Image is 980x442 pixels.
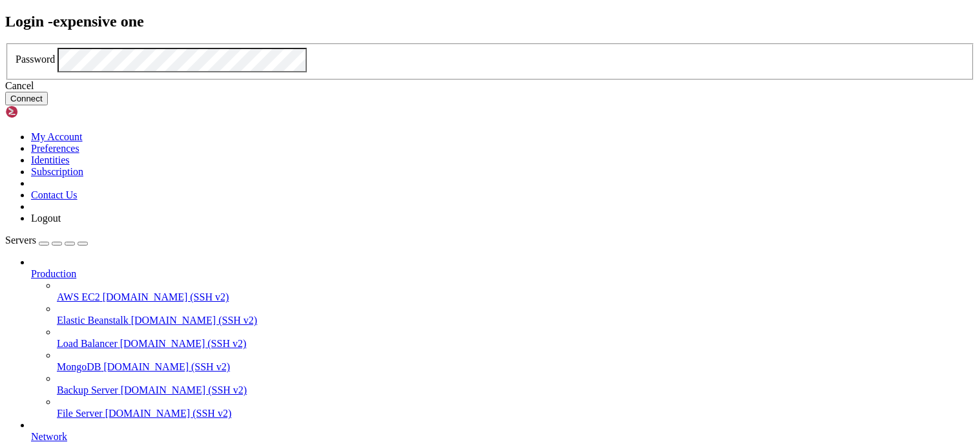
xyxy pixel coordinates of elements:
[57,338,975,350] a: Load Balancer [DOMAIN_NAME] (SSH v2)
[103,291,229,302] span: [DOMAIN_NAME] (SSH v2)
[31,131,83,142] a: My Account
[5,92,48,105] button: Connect
[103,361,230,372] span: [DOMAIN_NAME] (SSH v2)
[31,189,78,200] a: Contact Us
[57,303,975,326] li: Elastic Beanstalk [DOMAIN_NAME] (SSH v2)
[5,5,813,17] x-row: Connecting [TECHNICAL_ID]...
[5,17,10,28] div: (0, 1)
[5,235,36,246] span: Servers
[16,54,55,65] label: Password
[5,105,79,118] img: Shellngn
[57,315,975,326] a: Elastic Beanstalk [DOMAIN_NAME] (SSH v2)
[57,315,129,326] span: Elastic Beanstalk
[31,143,79,154] a: Preferences
[31,166,83,177] a: Subscription
[31,213,61,224] a: Logout
[57,361,101,372] span: MongoDB
[31,257,975,419] li: Production
[57,396,975,419] li: File Server [DOMAIN_NAME] (SSH v2)
[5,80,975,92] div: Cancel
[57,408,103,419] span: File Server
[57,291,975,303] a: AWS EC2 [DOMAIN_NAME] (SSH v2)
[31,431,67,442] span: Network
[57,350,975,373] li: MongoDB [DOMAIN_NAME] (SSH v2)
[57,291,100,302] span: AWS EC2
[57,361,975,373] a: MongoDB [DOMAIN_NAME] (SSH v2)
[57,326,975,350] li: Load Balancer [DOMAIN_NAME] (SSH v2)
[5,13,975,30] h2: Login - expensive one
[105,408,232,419] span: [DOMAIN_NAME] (SSH v2)
[57,408,975,419] a: File Server [DOMAIN_NAME] (SSH v2)
[57,384,118,395] span: Backup Server
[131,315,258,326] span: [DOMAIN_NAME] (SSH v2)
[31,268,76,279] span: Production
[31,154,70,165] a: Identities
[57,373,975,396] li: Backup Server [DOMAIN_NAME] (SSH v2)
[5,235,88,246] a: Servers
[57,338,118,349] span: Load Balancer
[57,280,975,303] li: AWS EC2 [DOMAIN_NAME] (SSH v2)
[120,338,247,349] span: [DOMAIN_NAME] (SSH v2)
[57,384,975,396] a: Backup Server [DOMAIN_NAME] (SSH v2)
[121,384,247,395] span: [DOMAIN_NAME] (SSH v2)
[31,268,975,280] a: Production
